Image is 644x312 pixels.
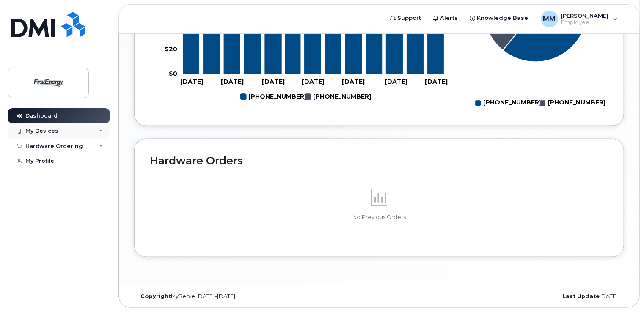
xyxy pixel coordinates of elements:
[607,275,638,306] iframe: Messenger Launcher
[440,14,458,22] span: Alerts
[305,90,371,104] g: 724-793-1528
[150,213,608,221] p: No Previous Orders
[561,19,609,26] span: Employee
[302,78,325,85] tspan: [DATE]
[342,78,365,85] tspan: [DATE]
[150,154,608,167] h2: Hardware Orders
[240,90,306,104] g: 724-504-7501
[425,78,448,85] tspan: [DATE]
[543,14,556,24] span: MM
[183,11,443,74] g: 724-504-7501
[169,70,177,78] tspan: $0
[240,90,371,104] g: Legend
[221,78,244,85] tspan: [DATE]
[134,293,297,300] div: MyServe [DATE]–[DATE]
[561,12,609,19] span: [PERSON_NAME]
[385,78,407,85] tspan: [DATE]
[427,10,464,27] a: Alerts
[180,78,203,85] tspan: [DATE]
[461,293,624,300] div: [DATE]
[464,10,534,27] a: Knowledge Base
[475,96,606,110] g: Legend
[477,14,528,22] span: Knowledge Base
[385,10,427,27] a: Support
[165,45,177,53] tspan: $20
[398,14,421,22] span: Support
[262,78,285,85] tspan: [DATE]
[562,293,600,299] strong: Last Update
[140,293,171,299] strong: Copyright
[535,11,624,27] div: Macik, Michelle K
